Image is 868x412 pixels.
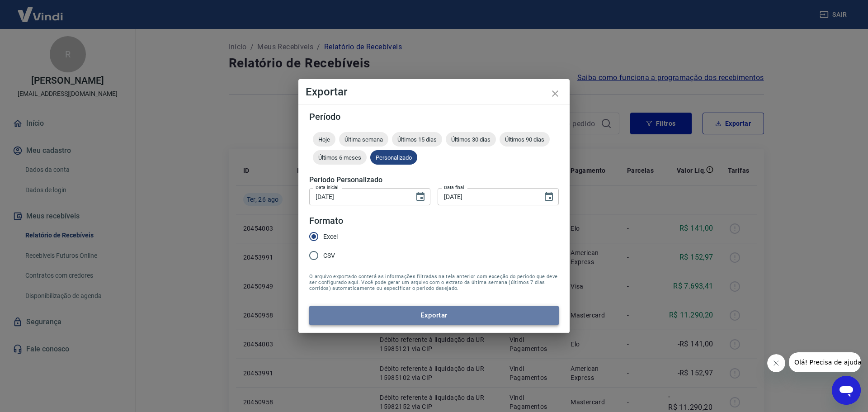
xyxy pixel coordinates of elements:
[309,175,559,185] h5: Período Personalizado
[392,136,442,143] span: Últimos 15 dias
[392,132,442,147] div: Últimos 15 dias
[309,214,343,227] legend: Formato
[540,188,558,206] button: Choose date, selected date is 25 de ago de 2025
[446,136,496,143] span: Últimos 30 dias
[309,274,559,291] span: O arquivo exportado conterá as informações filtradas na tela anterior com exceção do período que ...
[313,136,335,143] span: Hoje
[370,154,417,161] span: Personalizado
[5,6,76,14] span: Olá! Precisa de ajuda?
[411,188,429,206] button: Choose date, selected date is 22 de ago de 2025
[438,188,536,205] input: DD/MM/YYYY
[370,150,417,165] div: Personalizado
[313,150,367,165] div: Últimos 6 meses
[323,232,338,242] span: Excel
[832,376,861,405] iframe: Botão para abrir a janela de mensagens
[309,112,559,121] h5: Período
[444,184,464,191] label: Data final
[767,354,785,372] iframe: Fechar mensagem
[323,251,335,260] span: CSV
[339,136,388,143] span: Última semana
[339,132,388,147] div: Última semana
[446,132,496,147] div: Últimos 30 dias
[309,306,559,325] button: Exportar
[500,136,550,143] span: Últimos 90 dias
[500,132,550,147] div: Últimos 90 dias
[316,184,339,191] label: Data inicial
[313,132,335,147] div: Hoje
[309,188,408,205] input: DD/MM/YYYY
[789,352,861,372] iframe: Mensagem da empresa
[544,83,566,104] button: close
[306,86,562,97] h4: Exportar
[313,154,367,161] span: Últimos 6 meses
